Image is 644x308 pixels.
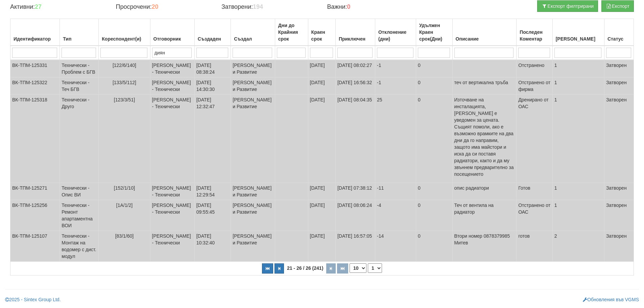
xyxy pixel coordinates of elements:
th: Създал: No sort applied, activate to apply an ascending sort [231,19,275,46]
th: Тип: No sort applied, activate to apply an ascending sort [60,19,99,46]
th: Последен Коментар: No sort applied, activate to apply an ascending sort [517,19,552,46]
td: ВК-ТПМ-125331 [10,60,60,77]
div: Приключен [337,34,373,44]
td: [PERSON_NAME] и Развитие [231,60,275,77]
td: -4 [375,200,416,231]
div: Статус [606,34,632,44]
b: 20 [151,3,158,10]
div: Описание [454,34,515,44]
td: [DATE] 08:38:24 [194,60,231,77]
span: [133/5/112] [113,80,136,85]
th: Създаден: No sort applied, activate to apply an ascending sort [194,19,231,46]
th: Удължен Краен срок(Дни): No sort applied, activate to apply an ascending sort [416,19,453,46]
span: 21 - 26 / 26 (241) [285,265,325,271]
td: [PERSON_NAME] и Развитие [231,183,275,200]
td: [PERSON_NAME] - Технически [150,60,194,77]
a: Обновления във VGMS [583,297,639,302]
div: Идентификатор [12,34,58,44]
td: [DATE] 08:06:24 [335,200,375,231]
span: [152/1/10] [114,185,135,191]
a: 2025 - Sintex Group Ltd. [5,297,61,302]
button: Последна страница [337,263,348,274]
td: [DATE] [308,183,335,200]
p: Източване на инсталацията, [PERSON_NAME] е уведомен за цената. Същият помоли, ако е възможно врам... [454,96,515,177]
button: Следваща страница [326,263,336,274]
td: [DATE] 08:02:27 [335,60,375,77]
p: Втори номер 0878379985 Митев [454,233,515,246]
th: Отклонение (дни): No sort applied, activate to apply an ascending sort [375,19,416,46]
td: Технически - Опис ВИ [60,183,99,200]
td: Технически - Теч БГВ [60,77,99,95]
td: Технически - Ремонт апартаментна ВОИ [60,200,99,231]
td: -11 [375,183,416,200]
td: Технически - Друго [60,95,99,183]
span: Готов [518,185,530,191]
td: 0 [416,95,453,183]
th: Брой Файлове: No sort applied, activate to apply an ascending sort [552,19,604,46]
td: 1 [552,60,604,77]
td: [DATE] [308,77,335,95]
h4: Активни: [10,4,105,10]
td: [PERSON_NAME] и Развитие [231,77,275,95]
div: Отклонение (дни) [377,27,414,44]
b: 194 [253,3,263,10]
b: 0 [347,3,351,10]
td: 0 [416,60,453,77]
td: 25 [375,95,416,183]
button: Предишна страница [275,263,284,274]
b: 27 [35,3,42,10]
div: Създаден [196,34,229,44]
td: ВК-ТПМ-125322 [10,77,60,95]
td: [PERSON_NAME] и Развитие [231,95,275,183]
td: ВК-ТПМ-125107 [10,231,60,262]
span: [83/1/60] [115,233,134,239]
td: ВК-ТПМ-125318 [10,95,60,183]
td: [PERSON_NAME] и Развитие [231,231,275,262]
h4: Важни: [327,4,422,10]
span: [1А/1/2] [116,203,133,208]
span: Отстранено от ОАС [518,203,550,215]
span: готов [518,233,530,239]
td: Технически - Монтаж на водомер с дист. модул [60,231,99,262]
td: ВК-ТПМ-125271 [10,183,60,200]
td: [DATE] [308,95,335,183]
td: ВК-ТПМ-125256 [10,200,60,231]
td: [DATE] 14:30:30 [194,77,231,95]
td: [DATE] 07:38:12 [335,183,375,200]
div: Кореспондент(и) [100,34,148,44]
th: Кореспондент(и): No sort applied, activate to apply an ascending sort [99,19,150,46]
td: [DATE] 08:04:35 [335,95,375,183]
p: Теч от вентила на радиатор [454,202,515,215]
div: [PERSON_NAME] [554,34,602,44]
td: Затворен [604,77,634,95]
h4: Просрочени: [116,4,211,10]
td: 0 [416,77,453,95]
td: [PERSON_NAME] - Технически [150,77,194,95]
td: -1 [375,77,416,95]
td: [DATE] 16:56:32 [335,77,375,95]
th: Описание: No sort applied, activate to apply an ascending sort [452,19,517,46]
td: 1 [552,200,604,231]
td: Технически - Проблем с БГВ [60,60,99,77]
th: Идентификатор: No sort applied, activate to apply an ascending sort [10,19,60,46]
div: Краен срок [310,27,334,44]
td: [PERSON_NAME] и Развитие [231,200,275,231]
td: 2 [552,231,604,262]
span: Отстранено [518,63,544,68]
td: [DATE] [308,200,335,231]
td: 0 [416,200,453,231]
th: Приключен: No sort applied, activate to apply an ascending sort [335,19,375,46]
td: Затворен [604,95,634,183]
td: [PERSON_NAME] - Технически [150,200,194,231]
td: [PERSON_NAME] - Технически [150,95,194,183]
div: Последен Коментар [518,27,550,44]
th: Краен срок: No sort applied, activate to apply an ascending sort [308,19,335,46]
td: [DATE] 12:29:54 [194,183,231,200]
span: [122/6/140] [113,63,136,68]
button: Първа страница [262,263,273,274]
div: Дни до Крайния срок [277,21,306,44]
td: [DATE] 16:57:05 [335,231,375,262]
td: [DATE] 10:32:40 [194,231,231,262]
td: 1 [552,95,604,183]
td: [DATE] [308,231,335,262]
